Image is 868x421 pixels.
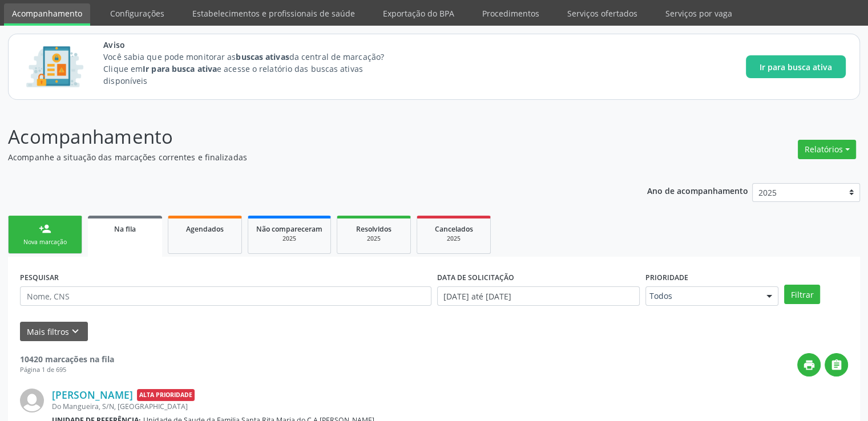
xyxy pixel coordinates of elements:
[52,402,677,411] div: Do Mangueira, S/N, [GEOGRAPHIC_DATA]
[256,224,322,234] span: Não compareceram
[114,224,136,234] span: Na fila
[17,238,74,246] div: Nova marcação
[803,359,815,371] i: print
[474,3,547,23] a: Procedimentos
[8,151,604,163] p: Acompanhe a situação das marcações correntes e finalizadas
[20,354,114,365] strong: 10420 marcações na fila
[20,286,431,306] input: Nome, CNS
[825,353,848,377] button: 
[8,123,604,151] p: Acompanhamento
[184,3,363,23] a: Estabelecimentos e profissionais de saúde
[236,51,289,62] strong: buscas ativas
[256,234,322,243] div: 2025
[425,234,482,243] div: 2025
[52,388,133,401] a: [PERSON_NAME]
[22,41,87,92] img: Imagem de CalloutCard
[559,3,645,23] a: Serviços ofertados
[798,140,856,159] button: Relatórios
[137,389,195,401] span: Alta Prioridade
[186,224,224,234] span: Agendados
[657,3,740,23] a: Serviços por vaga
[746,55,846,78] button: Ir para busca ativa
[69,325,82,338] i: keyboard_arrow_down
[437,269,514,286] label: DATA DE SOLICITAÇÃO
[435,224,473,234] span: Cancelados
[356,224,391,234] span: Resolvidos
[437,286,640,306] input: Selecione um intervalo
[102,3,172,23] a: Configurações
[830,359,843,371] i: 
[375,3,462,23] a: Exportação do BPA
[784,285,820,304] button: Filtrar
[797,353,821,377] button: print
[345,234,402,243] div: 2025
[39,222,51,235] div: person_add
[103,39,405,51] span: Aviso
[103,51,405,87] p: Você sabia que pode monitorar as da central de marcação? Clique em e acesse o relatório das busca...
[760,61,832,73] span: Ir para busca ativa
[20,388,44,412] img: img
[143,63,217,74] strong: Ir para busca ativa
[647,183,748,197] p: Ano de acompanhamento
[649,290,756,302] span: Todos
[645,269,688,286] label: Prioridade
[20,269,59,286] label: PESQUISAR
[4,3,90,26] a: Acompanhamento
[20,322,88,342] button: Mais filtroskeyboard_arrow_down
[20,365,114,375] div: Página 1 de 695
